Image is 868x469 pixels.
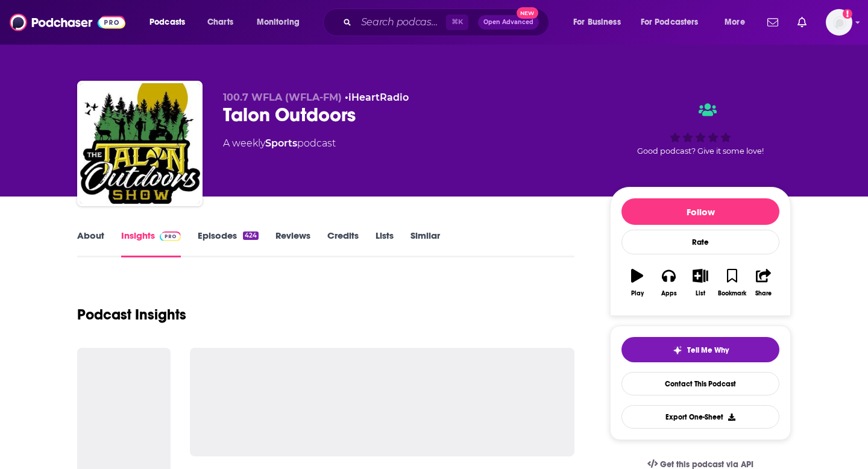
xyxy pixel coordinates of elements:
a: Reviews [275,230,310,257]
span: Good podcast? Give it some love! [637,146,764,156]
button: Export One-Sheet [621,405,779,429]
span: Podcasts [149,14,185,31]
span: ⌘ K [446,14,468,30]
button: Apps [653,261,684,304]
button: open menu [565,13,636,32]
button: open menu [141,13,201,32]
button: Play [621,261,653,304]
a: Similar [410,230,440,257]
span: For Podcasters [641,14,699,31]
span: New [517,7,538,19]
a: Charts [200,13,241,32]
div: Rate [621,230,779,254]
a: Sports [265,137,297,149]
span: Charts [207,14,233,31]
button: Follow [621,198,779,225]
a: iHeartRadio [348,92,409,103]
img: User Profile [826,9,852,36]
div: Bookmark [718,290,746,297]
a: Show notifications dropdown [763,12,783,33]
span: • [345,92,409,103]
div: 424 [243,231,259,240]
a: Show notifications dropdown [793,12,811,33]
button: Share [748,261,779,304]
a: Lists [376,230,394,257]
button: open menu [716,13,760,32]
a: InsightsPodchaser Pro [121,230,181,257]
div: Share [755,290,772,297]
span: More [725,14,745,31]
span: 100.7 WFLA (WFLA-FM) [223,92,342,103]
button: open menu [633,13,716,32]
button: Show profile menu [826,9,852,36]
span: Tell Me Why [687,345,729,355]
div: Search podcasts, credits, & more... [335,8,561,36]
button: tell me why sparkleTell Me Why [621,337,779,362]
button: List [685,261,716,304]
a: Contact This Podcast [621,372,779,395]
div: Apps [661,290,677,297]
h1: Podcast Insights [77,306,186,324]
span: Open Advanced [483,19,533,25]
span: Monitoring [257,14,300,31]
a: Episodes424 [198,230,259,257]
a: About [77,230,104,257]
img: tell me why sparkle [673,345,682,355]
button: Bookmark [716,261,747,304]
div: A weekly podcast [223,136,336,151]
img: Talon Outdoors [80,83,200,204]
span: For Business [573,14,621,31]
div: Play [631,290,644,297]
img: Podchaser - Follow, Share and Rate Podcasts [10,11,125,34]
svg: Add a profile image [843,9,852,19]
button: Open AdvancedNew [478,15,539,30]
input: Search podcasts, credits, & more... [356,13,446,32]
a: Credits [327,230,359,257]
span: Logged in as jhutchinson [826,9,852,36]
button: open menu [248,13,315,32]
img: Podchaser Pro [160,231,181,241]
div: Good podcast? Give it some love! [610,92,791,166]
div: List [696,290,705,297]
